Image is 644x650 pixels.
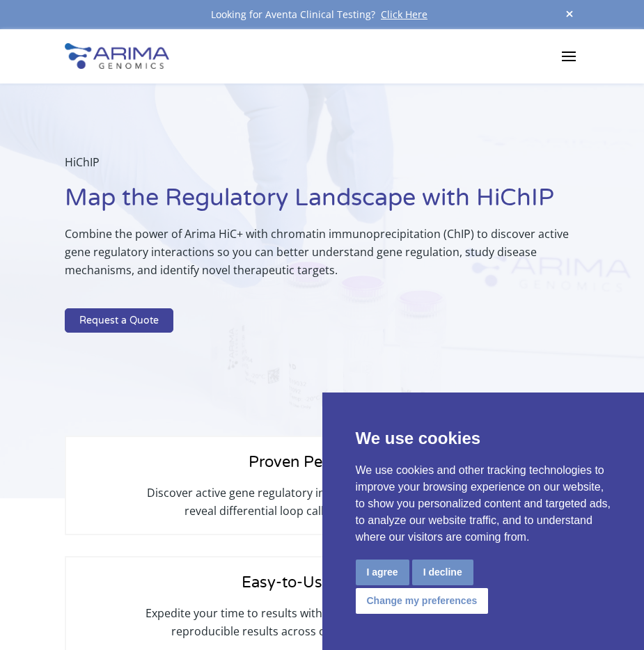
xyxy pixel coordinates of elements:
[356,588,489,614] button: Change my preferences
[65,308,173,333] a: Request a Quote
[131,484,514,520] p: Discover active gene regulatory interactions at high resolution and reveal differential loop call...
[375,8,433,21] a: Click Here
[131,604,514,640] p: Expedite your time to results with our 2-day workflow and generate reproducible results across ce...
[65,43,169,69] img: Arima-Genomics-logo
[356,462,611,546] p: We use cookies and other tracking technologies to improve your browsing experience on our website...
[65,182,580,225] h1: Map the Regulatory Landscape with HiChIP
[356,560,409,585] button: I agree
[356,426,611,451] p: We use cookies
[412,560,473,585] button: I decline
[65,225,580,290] p: Combine the power of Arima HiC+ with chromatin immunoprecipitation (ChIP) to discover active gene...
[65,153,580,182] p: HiChIP
[242,573,403,592] span: Easy-to-Use Workflow
[249,453,395,471] span: Proven Performance
[65,6,580,24] div: Looking for Aventa Clinical Testing?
